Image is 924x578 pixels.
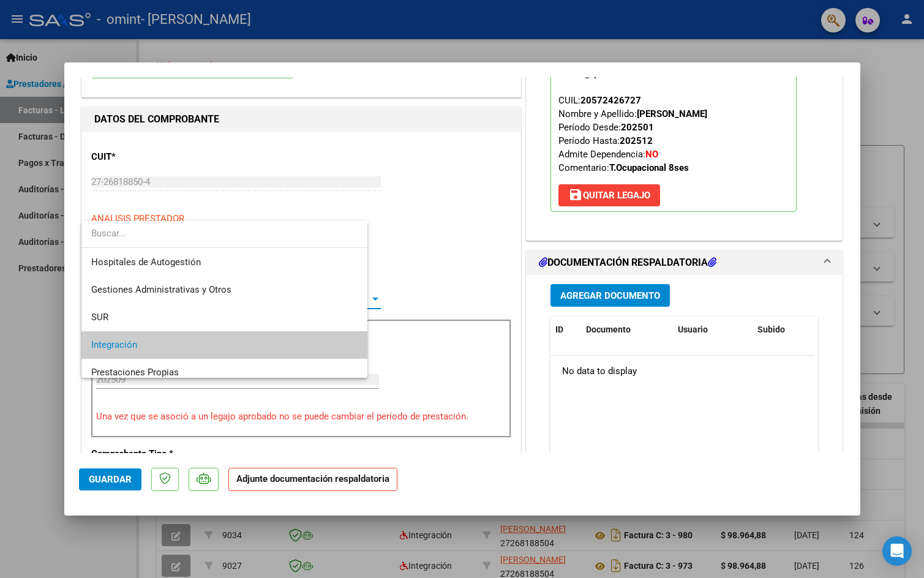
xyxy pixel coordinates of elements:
[91,339,137,350] span: Integración
[91,284,231,295] span: Gestiones Administrativas y Otros
[91,367,179,378] span: Prestaciones Propias
[91,257,201,268] span: Hospitales de Autogestión
[91,312,108,323] span: SUR
[882,536,912,566] div: Open Intercom Messenger
[81,220,367,247] input: dropdown search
